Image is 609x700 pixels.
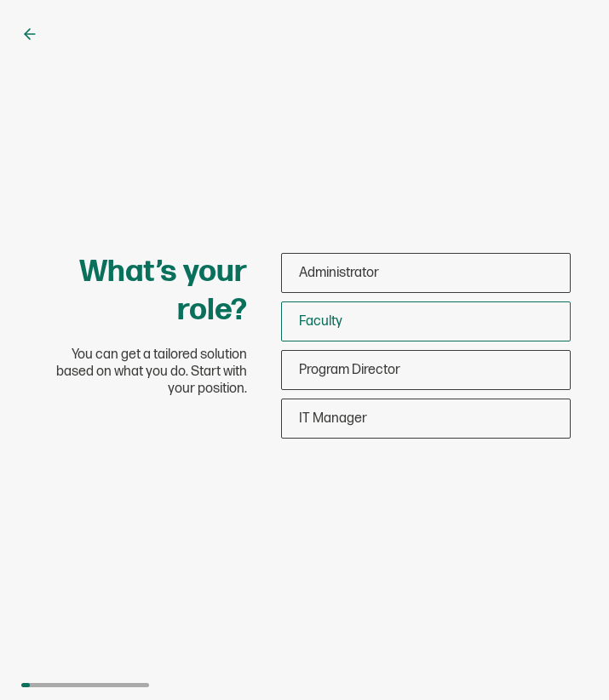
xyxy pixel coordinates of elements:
[38,253,247,330] h1: What’s your role?
[299,362,400,378] span: Program Director
[524,618,609,700] iframe: Chat Widget
[38,347,247,398] span: You can get a tailored solution based on what you do. Start with your position.
[299,265,379,281] span: Administrator
[299,410,367,427] span: IT Manager
[299,313,342,330] span: Faculty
